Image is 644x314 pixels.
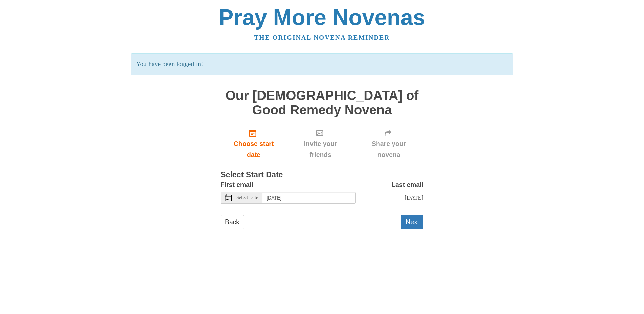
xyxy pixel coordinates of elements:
[287,124,354,164] div: Click "Next" to confirm your start date first.
[131,53,513,75] p: You have been logged in!
[354,124,423,164] div: Click "Next" to confirm your start date first.
[361,138,417,161] span: Share your novena
[221,179,253,190] label: First email
[405,194,423,201] span: [DATE]
[236,195,258,200] span: Select Date
[221,88,423,117] h1: Our [DEMOGRAPHIC_DATA] of Good Remedy Novena
[219,5,425,30] a: Pray More Novenas
[294,138,347,161] span: Invite your friends
[221,124,287,164] a: Choose start date
[221,171,423,180] h3: Select Start Date
[254,34,390,41] a: The original novena reminder
[227,138,280,161] span: Choose start date
[401,215,423,229] button: Next
[391,179,423,190] label: Last email
[221,215,244,229] a: Back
